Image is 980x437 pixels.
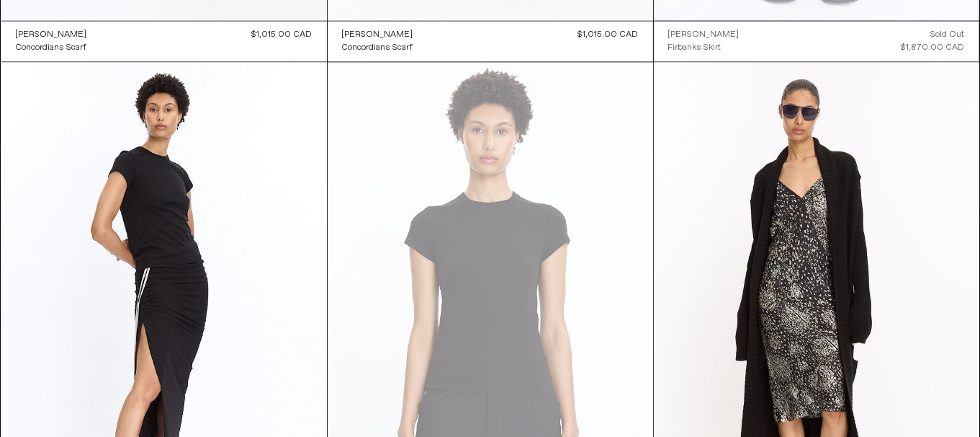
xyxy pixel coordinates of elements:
div: Concordians Scarf [342,42,413,54]
div: Sold out [931,28,965,41]
a: Concordians Scarf [16,41,87,54]
div: Concordians Scarf [16,42,87,54]
div: [PERSON_NAME] [16,29,87,41]
a: Firbanks Skirt [668,41,740,54]
a: [PERSON_NAME] [16,28,87,41]
a: [PERSON_NAME] [342,28,413,41]
div: $1,870.00 CAD [902,41,965,54]
div: $1,015.00 CAD [252,28,313,41]
a: Concordians Scarf [342,41,413,54]
div: Firbanks Skirt [668,42,721,54]
div: $1,015.00 CAD [578,28,639,41]
a: [PERSON_NAME] [668,28,740,41]
div: [PERSON_NAME] [342,29,413,41]
div: [PERSON_NAME] [668,29,740,41]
